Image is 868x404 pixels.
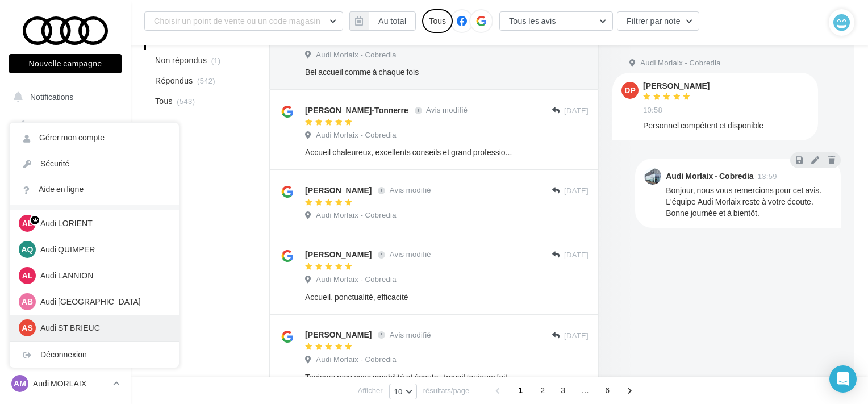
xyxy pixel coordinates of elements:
[316,274,396,285] span: Audi Morlaix - Cobredia
[349,11,416,31] button: Au total
[155,95,173,107] span: Tous
[666,185,832,219] div: Bonjour, nous vous remercions pour cet avis. L'équipe Audi Morlaix reste à votre écoute. Bonne jo...
[389,384,417,399] button: 10
[422,9,453,33] div: Tous
[358,385,383,396] span: Afficher
[305,66,515,78] div: Bel accueil comme à chaque fois
[40,218,165,229] p: Audi LORIENT
[316,355,396,365] span: Audi Morlaix - Cobredia
[7,114,124,138] a: Opérations
[305,147,515,158] div: Accueil chaleureux, excellents conseils et grand professionnalisme. Une équipe avec laquelle on s...
[154,16,320,26] span: Choisir un point de vente ou un code magasin
[598,381,616,399] span: 6
[14,378,26,389] span: AM
[40,322,165,334] p: Audi ST BRIEUC
[511,381,529,399] span: 1
[40,296,165,307] p: Audi [GEOGRAPHIC_DATA]
[155,75,193,86] span: Répondus
[30,120,68,130] span: Opérations
[7,199,124,223] a: Campagnes
[643,82,710,90] div: [PERSON_NAME]
[499,11,613,31] button: Tous les avis
[394,387,403,396] span: 10
[554,381,572,399] span: 3
[33,378,108,389] p: Audi MORLAIX
[155,55,207,66] span: Non répondus
[305,329,372,340] div: [PERSON_NAME]
[10,177,179,202] a: Aide en ligne
[509,16,556,26] span: Tous les avis
[316,50,396,60] span: Audi Morlaix - Cobredia
[9,373,122,394] a: AM Audi MORLAIX
[316,130,396,140] span: Audi Morlaix - Cobredia
[640,58,720,68] span: Audi Morlaix - Cobredia
[643,120,809,131] div: Personnel compétent et disponible
[829,365,857,393] div: Open Intercom Messenger
[423,385,470,396] span: résultats/page
[643,105,662,115] span: 10:58
[305,291,515,303] div: Accueil, ponctualité, efficacité
[40,270,165,281] p: Audi LANNION
[7,256,124,289] a: PLV et print personnalisable
[177,97,195,106] span: (543)
[10,342,179,368] div: Déconnexion
[22,296,33,307] span: AB
[564,106,589,116] span: [DATE]
[426,106,468,115] span: Avis modifié
[10,125,179,151] a: Gérer mon compte
[30,92,73,102] span: Notifications
[22,270,33,281] span: AL
[211,56,221,65] span: (1)
[197,76,215,85] span: (542)
[564,331,589,341] span: [DATE]
[40,244,165,255] p: Audi QUIMPER
[305,185,372,196] div: [PERSON_NAME]
[7,227,124,251] a: Médiathèque
[564,250,589,260] span: [DATE]
[144,11,343,31] button: Choisir un point de vente ou un code magasin
[305,105,408,116] div: [PERSON_NAME]-Tonnerre
[390,330,431,339] span: Avis modifié
[564,186,589,196] span: [DATE]
[576,381,594,399] span: ...
[533,381,552,399] span: 2
[9,54,122,73] button: Nouvelle campagne
[305,372,515,383] div: Toujours reçu avec amabilité et écoute , travail toujours fait professionnellement jamais rien à ...
[7,85,119,109] button: Notifications
[390,250,431,259] span: Avis modifié
[7,171,124,195] a: Visibilité en ligne
[617,11,699,31] button: Filtrer par note
[666,172,753,180] div: Audi Morlaix - Cobredia
[7,141,124,166] a: Boîte de réception56
[390,186,431,195] span: Avis modifié
[316,210,396,220] span: Audi Morlaix - Cobredia
[22,218,33,229] span: AL
[22,244,34,255] span: AQ
[624,85,635,96] span: DP
[369,11,416,31] button: Au total
[758,173,777,180] span: 13:59
[22,322,32,334] span: AS
[10,151,179,177] a: Sécurité
[305,249,372,260] div: [PERSON_NAME]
